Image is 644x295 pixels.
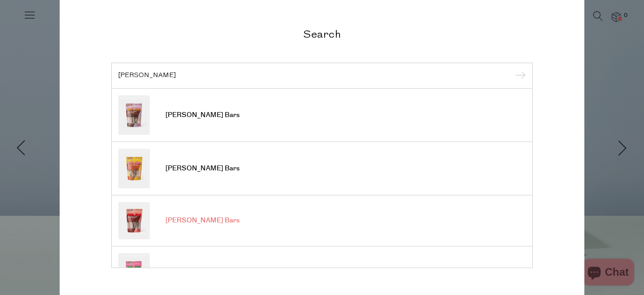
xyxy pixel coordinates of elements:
[118,148,526,188] a: [PERSON_NAME] Bars
[118,95,526,134] a: [PERSON_NAME] Bars
[118,202,526,239] a: [PERSON_NAME] Bars
[165,111,239,120] span: [PERSON_NAME] Bars
[165,216,239,225] span: [PERSON_NAME] Bars
[118,202,150,239] img: Darl Bars
[118,253,150,292] img: Darl Bars
[118,72,526,79] input: Search
[165,164,239,173] span: [PERSON_NAME] Bars
[118,95,150,134] img: Darl Bars
[118,148,150,188] img: Darl Bars
[111,27,533,40] h2: Search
